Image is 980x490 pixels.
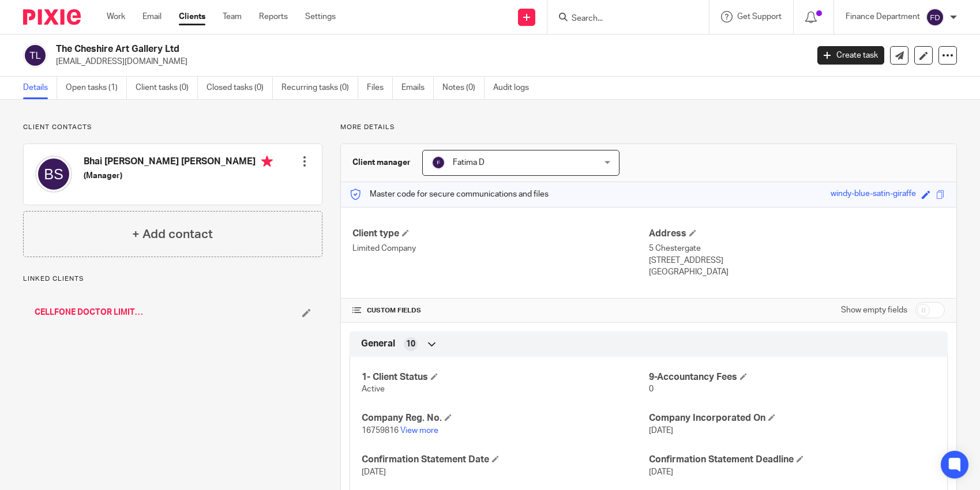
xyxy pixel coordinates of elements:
[817,46,884,65] a: Create task
[493,77,538,99] a: Audit logs
[66,77,127,99] a: Open tasks (1)
[136,77,198,99] a: Client tasks (0)
[362,427,399,435] span: 16759816
[23,274,322,284] p: Linked clients
[84,156,273,170] h4: Bhai [PERSON_NAME] [PERSON_NAME]
[281,77,358,99] a: Recurring tasks (0)
[649,371,936,383] h4: 9-Accountancy Fees
[362,371,648,383] h4: 1- Client Status
[223,11,242,22] a: Team
[649,468,673,476] span: [DATE]
[56,43,651,55] h2: The Cheshire Art Gallery Ltd
[261,156,273,167] i: Primary
[352,228,648,240] h4: Client type
[362,412,648,424] h4: Company Reg. No.
[649,243,945,254] p: 5 Chestergate
[926,8,944,27] img: svg%3E
[453,159,485,167] span: Fatima D
[649,266,945,278] p: [GEOGRAPHIC_DATA]
[737,13,782,21] span: Get Support
[406,338,415,350] span: 10
[107,11,125,22] a: Work
[352,157,411,168] h3: Client manager
[84,170,273,182] h5: (Manager)
[350,189,549,200] p: Master code for secure communications and files
[35,307,145,318] a: CELLFONE DOCTOR LIMITED (CHARLTON SHOP)
[649,427,673,435] span: [DATE]
[23,43,47,67] img: svg%3E
[570,14,674,24] input: Search
[305,11,336,22] a: Settings
[400,427,438,435] a: View more
[179,11,205,22] a: Clients
[259,11,288,22] a: Reports
[361,338,395,350] span: General
[362,468,386,476] span: [DATE]
[367,77,393,99] a: Files
[649,385,654,393] span: 0
[142,11,162,22] a: Email
[442,77,485,99] a: Notes (0)
[340,123,957,132] p: More details
[56,56,800,67] p: [EMAIL_ADDRESS][DOMAIN_NAME]
[35,156,72,193] img: svg%3E
[352,243,648,254] p: Limited Company
[846,11,920,22] p: Finance Department
[132,225,213,243] h4: + Add contact
[831,188,916,201] div: windy-blue-satin-giraffe
[649,228,945,240] h4: Address
[649,454,936,466] h4: Confirmation Statement Deadline
[431,156,445,169] img: svg%3E
[23,123,322,132] p: Client contacts
[23,77,57,99] a: Details
[841,304,907,316] label: Show empty fields
[352,306,648,315] h4: CUSTOM FIELDS
[206,77,273,99] a: Closed tasks (0)
[649,412,936,424] h4: Company Incorporated On
[401,77,434,99] a: Emails
[649,255,945,266] p: [STREET_ADDRESS]
[362,385,385,393] span: Active
[362,454,648,466] h4: Confirmation Statement Date
[23,9,81,25] img: Pixie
